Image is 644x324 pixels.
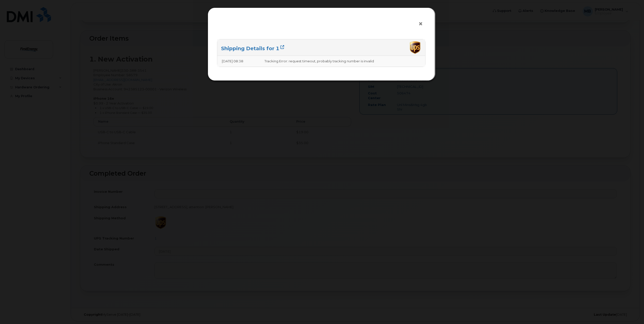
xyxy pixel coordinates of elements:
[221,45,284,51] a: Shipping Details for 1
[418,20,425,28] button: ×
[622,302,640,320] iframe: Messenger Launcher
[418,19,423,29] span: ×
[217,56,260,67] td: [DATE] 08:38
[409,41,421,55] img: ups-065b5a60214998095c38875261380b7f924ec8f6fe06ec167ae1927634933c50.png
[260,56,425,67] td: Tracking Error: request timeout, probably tracking number is invalid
